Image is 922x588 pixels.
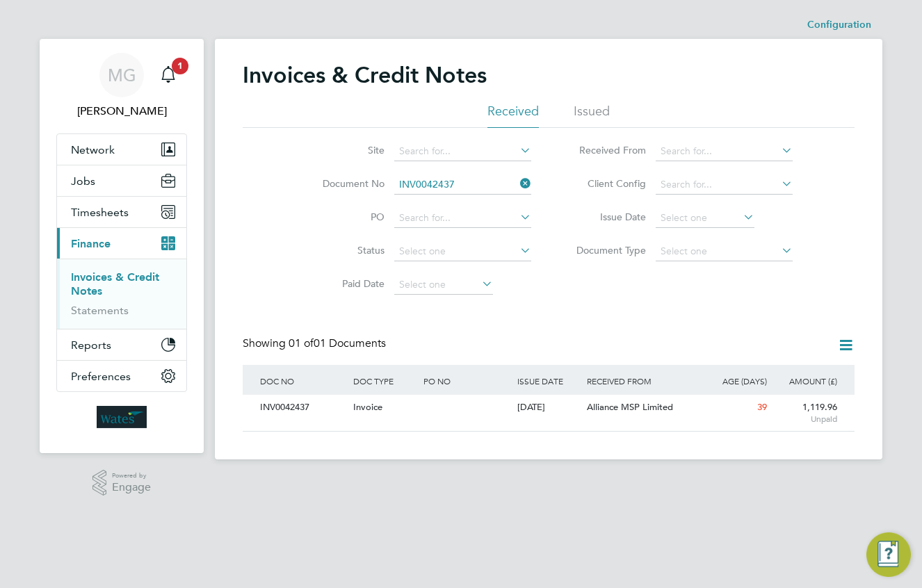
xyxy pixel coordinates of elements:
input: Search for... [394,142,531,161]
label: Document No [305,177,385,190]
div: PO NO [420,365,513,397]
button: Preferences [57,361,186,391]
a: Go to home page [56,406,187,428]
span: 01 of [289,336,314,350]
button: Jobs [57,165,186,196]
label: Paid Date [305,277,385,290]
h2: Invoices & Credit Notes [243,61,487,89]
label: Client Config [566,177,646,190]
span: Preferences [71,370,131,383]
input: Search for... [656,175,793,195]
div: [DATE] [514,395,584,420]
a: Invoices & Credit Notes [71,270,159,297]
span: Mary Green [56,103,187,120]
input: Search for... [394,209,531,228]
input: Select one [394,242,531,261]
span: Invoice [353,401,382,413]
span: Finance [71,237,111,250]
span: Reports [71,338,111,352]
div: Showing [243,336,389,351]
span: Engage [112,482,151,493]
span: Unpaid [774,414,837,425]
label: Received From [566,144,646,156]
a: MG[PERSON_NAME] [56,53,187,120]
input: Select one [394,275,493,295]
div: Finance [57,259,186,329]
div: DOC NO [257,365,350,397]
div: AMOUNT (£) [770,365,841,397]
span: Network [71,143,115,156]
div: 1,119.96 [770,395,841,431]
li: Received [487,103,539,128]
button: Finance [57,228,186,259]
button: Timesheets [57,197,186,227]
a: Statements [71,304,129,317]
input: Select one [656,209,754,228]
div: INV0042437 [257,395,350,420]
li: Issued [574,103,610,128]
span: Alliance MSP Limited [587,401,673,413]
span: 39 [757,401,767,413]
label: Site [305,144,385,156]
span: 1 [172,58,188,74]
input: Select one [656,242,793,261]
nav: Main navigation [40,39,204,453]
li: Configuration [807,11,871,39]
img: wates-logo-retina.png [97,406,147,428]
input: Search for... [656,142,793,161]
div: AGE (DAYS) [700,365,770,397]
label: Status [305,244,385,256]
span: MG [108,66,136,84]
label: Issue Date [566,211,646,223]
span: Timesheets [71,206,129,219]
a: Powered byEngage [92,470,152,496]
label: Document Type [566,244,646,256]
span: Powered by [112,470,151,482]
button: Network [57,134,186,165]
div: DOC TYPE [350,365,420,397]
input: Search for... [394,175,531,195]
div: RECEIVED FROM [583,365,700,397]
button: Engage Resource Center [866,532,911,577]
div: ISSUE DATE [514,365,584,397]
a: 1 [154,53,182,97]
span: Jobs [71,174,95,188]
span: 01 Documents [289,336,386,350]
label: PO [305,211,385,223]
button: Reports [57,329,186,360]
